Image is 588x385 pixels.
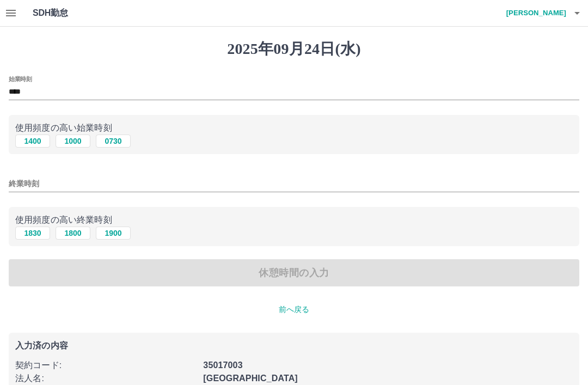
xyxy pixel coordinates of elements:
[15,227,50,240] button: 1830
[15,341,573,350] p: 入力済の内容
[9,304,579,315] p: 前へ戻る
[15,135,50,148] button: 1400
[15,359,197,372] p: 契約コード :
[96,227,131,240] button: 1900
[96,135,131,148] button: 0730
[15,213,573,227] p: 使用頻度の高い終業時刻
[15,372,197,385] p: 法人名 :
[9,75,32,83] label: 始業時刻
[56,227,90,240] button: 1800
[203,360,242,370] b: 35017003
[56,135,90,148] button: 1000
[15,121,573,135] p: 使用頻度の高い始業時刻
[9,40,579,58] h1: 2025年09月24日(水)
[203,374,298,383] b: [GEOGRAPHIC_DATA]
